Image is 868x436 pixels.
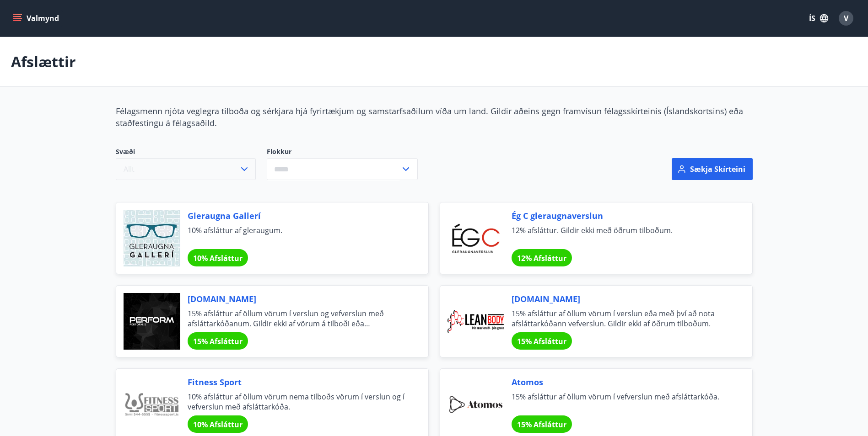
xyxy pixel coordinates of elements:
[11,10,63,27] button: menu
[517,336,566,346] span: 15% Afsláttur
[512,392,730,412] span: 15% afsláttur af öllum vörum í vefverslun með afsláttarkóða.
[11,52,76,72] p: Afslættir
[188,308,406,329] span: 15% afsláttur af öllum vörum í verslun og vefverslun með afsláttarkóðanum. Gildir ekki af vörum á...
[188,210,406,222] span: Gleraugna Gallerí
[124,164,135,174] span: Allt
[116,147,256,158] span: Svæði
[188,293,406,305] span: [DOMAIN_NAME]
[116,106,743,128] span: Félagsmenn njóta veglegra tilboða og sérkjara hjá fyrirtækjum og samstarfsaðilum víða um land. Gi...
[193,420,243,430] span: 10% Afsláttur
[188,376,406,388] span: Fitness Sport
[517,253,566,263] span: 12% Afsláttur
[116,158,256,180] button: Allt
[188,392,406,412] span: 10% afsláttur af öllum vörum nema tilboðs vörum í verslun og í vefverslun með afsláttarkóða.
[193,336,243,346] span: 15% Afsláttur
[512,225,730,245] span: 12% afsláttur. Gildir ekki með öðrum tilboðum.
[835,7,857,29] button: V
[512,293,730,305] span: [DOMAIN_NAME]
[804,10,833,27] button: ÍS
[193,253,243,263] span: 10% Afsláttur
[517,420,566,430] span: 15% Afsláttur
[512,308,730,329] span: 15% afsláttur af öllum vörum í verslun eða með því að nota afsláttarkóðann vefverslun. Gildir ekk...
[844,13,848,23] span: V
[672,158,753,180] button: Sækja skírteini
[512,210,730,222] span: Ég C gleraugnaverslun
[188,225,406,245] span: 10% afsláttur af gleraugum.
[267,147,418,156] label: Flokkur
[512,376,730,388] span: Atomos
